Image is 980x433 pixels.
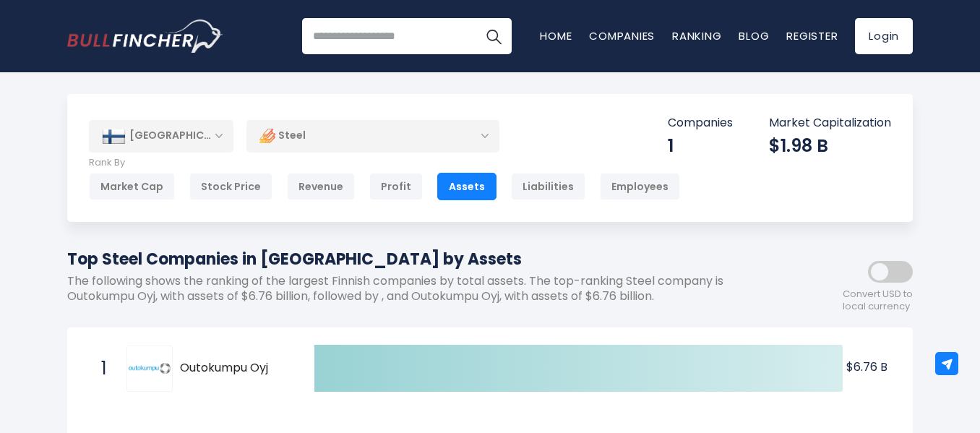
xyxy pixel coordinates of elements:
a: Go to homepage [67,20,223,53]
img: Outokumpu Oyj [129,363,171,374]
text: $6.76 B [846,359,887,375]
div: Profit [369,173,423,200]
div: Liabilities [511,173,585,200]
button: Search [476,18,512,54]
span: 1 [94,356,108,381]
img: Bullfincher logo [67,20,223,53]
a: Register [786,28,838,43]
span: Convert USD to local currency [843,288,913,313]
h1: Top Steel Companies in [GEOGRAPHIC_DATA] by Assets [67,247,783,271]
div: 1 [668,134,733,157]
a: Home [540,28,572,43]
a: Ranking [672,28,721,43]
span: Outokumpu Oyj [180,361,289,376]
div: Assets [437,173,497,200]
div: Employees [600,173,680,200]
p: The following shows the ranking of the largest Finnish companies by total assets. The top-ranking... [67,274,783,304]
div: [GEOGRAPHIC_DATA] [89,120,233,152]
div: Steel [246,119,499,153]
p: Companies [668,116,733,131]
p: Market Capitalization [769,116,891,131]
div: Stock Price [189,173,272,200]
p: Rank By [89,157,680,169]
a: Login [855,18,913,54]
div: Revenue [287,173,355,200]
a: Blog [739,28,769,43]
div: Market Cap [89,173,175,200]
a: Companies [589,28,655,43]
div: $1.98 B [769,134,891,157]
